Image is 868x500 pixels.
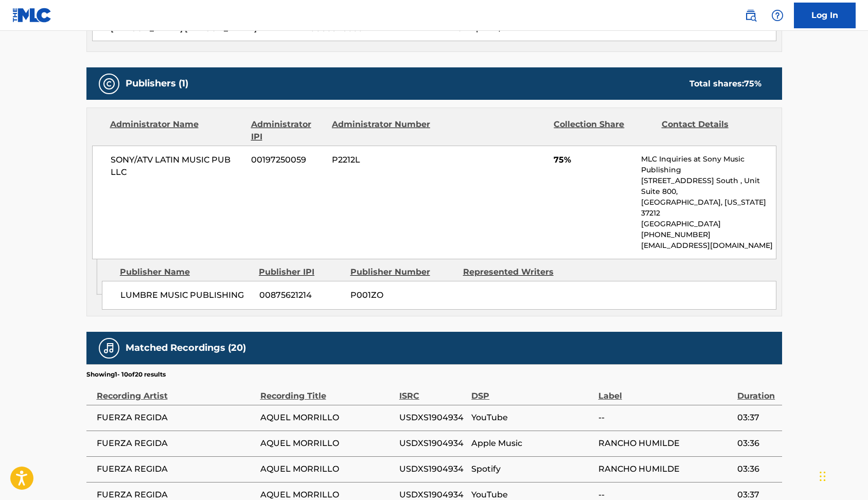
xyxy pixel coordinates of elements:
span: Apple Music [471,437,593,450]
span: LUMBRE MUSIC PUBLISHING [120,289,252,301]
span: FUERZA REGIDA [97,437,255,450]
div: Represented Writers [463,266,568,278]
iframe: Chat Widget [817,451,868,500]
span: USDXS1904934 [399,412,466,424]
span: FUERZA REGIDA [97,412,255,424]
span: 75% [554,154,633,166]
a: Log In [794,3,856,28]
div: Help [767,5,788,26]
p: [GEOGRAPHIC_DATA] [641,219,775,229]
span: 03:36 [737,437,776,450]
span: YouTube [471,412,593,424]
div: Recording Title [260,379,394,402]
div: Administrator Number [332,118,432,143]
div: Recording Artist [97,379,255,402]
a: Public Search [740,5,761,26]
div: Label [598,379,732,402]
div: Publisher IPI [259,266,343,278]
div: DSP [471,379,593,402]
p: [GEOGRAPHIC_DATA], [US_STATE] 37212 [641,197,775,219]
div: Drag [820,461,826,492]
span: 03:36 [737,463,776,475]
div: Contact Details [662,118,761,143]
div: Administrator Name [110,118,243,143]
span: RANCHO HUMILDE [598,463,732,475]
span: RANCHO HUMILDE [598,437,732,450]
div: Collection Share [554,118,653,143]
h5: Matched Recordings (20) [126,342,246,354]
span: SONY/ATV LATIN MUSIC PUB LLC [111,154,244,178]
div: Duration [737,379,776,402]
img: MLC Logo [12,8,52,23]
span: 03:37 [737,412,776,424]
span: P2212L [332,154,432,166]
img: help [771,9,784,22]
span: Spotify [471,463,593,475]
div: ISRC [399,379,466,402]
p: [STREET_ADDRESS] South , Unit Suite 800, [641,175,775,197]
p: MLC Inquiries at Sony Music Publishing [641,154,775,175]
p: [PHONE_NUMBER] [641,229,775,240]
span: FUERZA REGIDA [97,463,255,475]
span: AQUEL MORRILLO [260,463,394,475]
span: -- [598,412,732,424]
span: AQUEL MORRILLO [260,437,394,450]
span: 00197250059 [251,154,324,166]
p: [EMAIL_ADDRESS][DOMAIN_NAME] [641,240,775,251]
img: Matched Recordings [103,342,115,354]
span: AQUEL MORRILLO [260,412,394,424]
span: 75 % [744,79,761,88]
span: 00875621214 [259,289,343,301]
h5: Publishers (1) [126,78,188,90]
span: P001ZO [350,289,455,301]
div: Total shares: [689,78,761,90]
p: Showing 1 - 10 of 20 results [86,370,166,379]
img: search [745,9,757,22]
img: Publishers [103,78,115,90]
div: Publisher Name [120,266,251,278]
div: Publisher Number [350,266,455,278]
div: Administrator IPI [251,118,324,143]
span: USDXS1904934 [399,437,466,450]
span: USDXS1904934 [399,463,466,475]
